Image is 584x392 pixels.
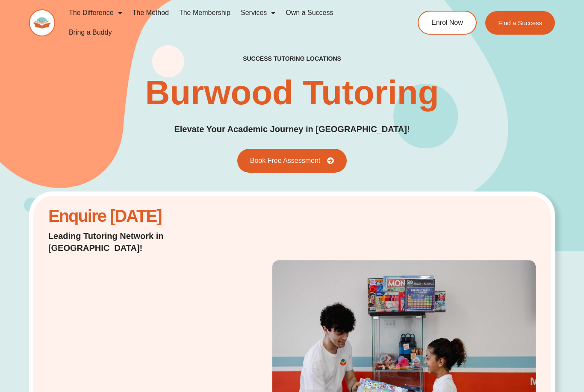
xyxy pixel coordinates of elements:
[174,123,410,136] p: Elevate Your Academic Journey in [GEOGRAPHIC_DATA]!
[145,76,439,110] h1: Burwood Tutoring
[485,11,555,35] a: Find a Success
[280,3,338,23] a: Own a Success
[64,23,117,42] a: Bring a Buddy
[498,20,542,26] span: Find a Success
[418,11,477,35] a: Enrol Now
[127,3,174,23] a: The Method
[64,3,388,42] nav: Menu
[64,3,127,23] a: The Difference
[48,211,221,221] h2: Enquire [DATE]
[243,55,341,62] h2: success tutoring locations
[236,3,280,23] a: Services
[250,157,321,164] span: Book Free Assessment
[237,149,347,173] a: Book Free Assessment
[48,230,221,254] p: Leading Tutoring Network in [GEOGRAPHIC_DATA]!
[174,3,236,23] a: The Membership
[431,19,463,26] span: Enrol Now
